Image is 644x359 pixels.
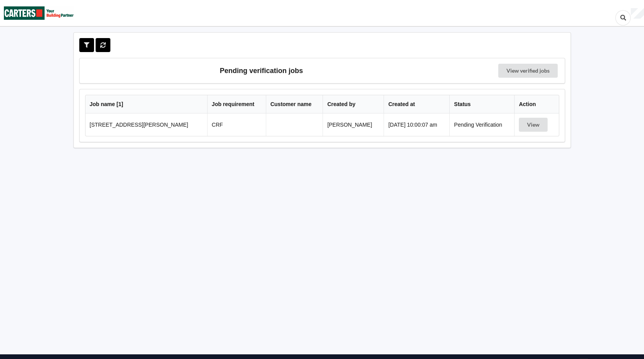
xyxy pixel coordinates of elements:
[323,95,384,113] th: Created by
[86,95,207,113] th: Job name [ 1 ]
[519,122,549,128] a: View
[449,113,514,136] td: Pending Verification
[631,8,644,19] div: User Profile
[449,95,514,113] th: Status
[4,0,74,26] img: Carters
[498,64,558,78] a: View verified jobs
[266,95,323,113] th: Customer name
[323,113,384,136] td: [PERSON_NAME]
[519,118,548,132] button: View
[85,64,438,78] h3: Pending verification jobs
[384,113,449,136] td: [DATE] 10:00:07 am
[514,95,558,113] th: Action
[86,113,207,136] td: [STREET_ADDRESS][PERSON_NAME]
[384,95,449,113] th: Created at
[207,95,266,113] th: Job requirement
[207,113,266,136] td: CRF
